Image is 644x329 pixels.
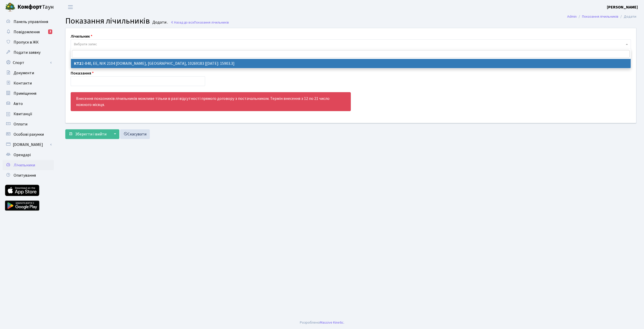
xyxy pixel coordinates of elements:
[14,19,48,25] span: Панель управління
[3,150,54,160] a: Орендарі
[74,42,97,47] span: Вибрати запис
[14,39,39,45] span: Пропуск в ЖК
[64,3,77,11] button: Переключити навігацію
[3,140,54,150] a: [DOMAIN_NAME]
[71,59,631,68] li: 2-840, ЕЕ, NIK 2104 [DOMAIN_NAME], [GEOGRAPHIC_DATA], 10269183 [[DATE]: 15903.3]
[17,3,54,12] span: Таун
[582,14,618,19] a: Показання лічильників
[17,3,42,11] b: Комфорт
[300,320,344,325] div: Розроблено .
[65,15,150,27] span: Показання лічильників
[3,99,54,109] a: Авто
[151,20,168,25] small: Додати .
[48,29,52,34] div: 3
[3,88,54,99] a: Приміщення
[14,173,36,178] span: Опитування
[171,20,229,25] a: Назад до всіхПоказання лічильників
[75,131,107,137] span: Зберегти і вийти
[14,70,34,76] span: Документи
[607,4,638,10] a: [PERSON_NAME]
[5,2,15,12] img: logo.png
[3,109,54,119] a: Квитанції
[74,61,81,66] b: КТ2
[3,129,54,140] a: Особові рахунки
[14,80,32,86] span: Контакти
[14,101,23,107] span: Авто
[3,68,54,78] a: Документи
[3,47,54,58] a: Подати заявку
[120,129,150,139] a: Скасувати
[194,20,229,25] span: Показання лічильників
[3,58,54,68] a: Спорт
[559,11,644,22] nav: breadcrumb
[3,37,54,47] a: Пропуск в ЖК
[14,91,36,96] span: Приміщення
[14,162,35,168] span: Лічильники
[320,320,344,325] a: Massive Kinetic
[71,33,92,39] label: Лічильник
[71,92,351,111] div: Внесення показників лічильників можливе тільки в разі відсутності прямого договору з постачальник...
[14,121,27,127] span: Оплати
[14,132,44,137] span: Особові рахунки
[618,14,636,19] li: Додати
[3,170,54,181] a: Опитування
[14,111,32,117] span: Квитанції
[3,27,54,37] a: Повідомлення3
[3,17,54,27] a: Панель управління
[65,129,110,139] button: Зберегти і вийти
[567,14,577,19] a: Admin
[14,152,31,158] span: Орендарі
[14,29,40,35] span: Повідомлення
[3,119,54,129] a: Оплати
[607,4,638,10] b: [PERSON_NAME]
[71,70,94,76] label: Показання
[3,160,54,170] a: Лічильники
[14,50,40,55] span: Подати заявку
[3,78,54,88] a: Контакти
